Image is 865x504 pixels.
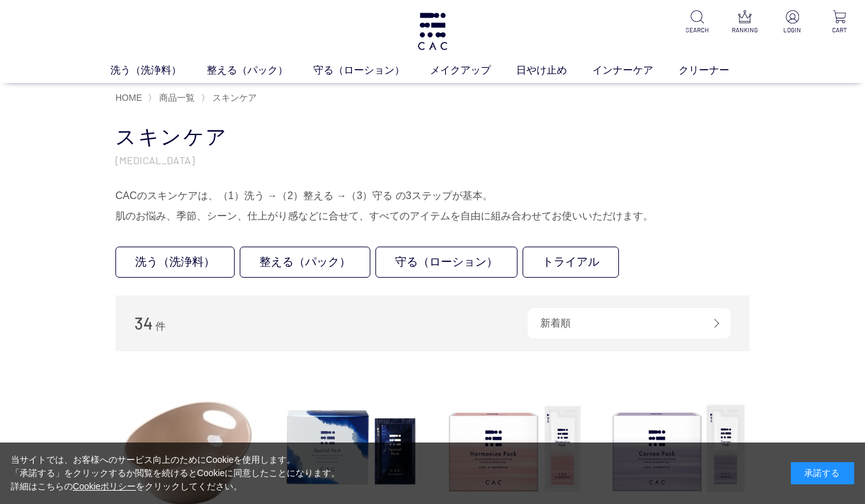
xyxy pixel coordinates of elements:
[791,462,854,484] div: 承諾する
[212,93,257,103] span: スキンケア
[729,10,760,35] a: RANKING
[210,93,257,103] a: スキンケア
[115,93,142,103] a: HOME
[729,25,760,35] p: RANKING
[592,63,679,78] a: インナーケア
[430,63,516,78] a: メイクアップ
[777,25,807,35] p: LOGIN
[73,481,136,491] a: Cookieポリシー
[148,92,198,104] li: 〉
[516,63,592,78] a: 日やけ止め
[777,10,807,35] a: LOGIN
[115,186,750,226] div: CACのスキンケアは、（1）洗う →（2）整える →（3）守る の3ステップが基本。 肌のお悩み、季節、シーン、仕上がり感などに合せて、すべてのアイテムを自由に組み合わせてお使いいただけます。
[155,321,166,332] span: 件
[201,92,260,104] li: 〉
[11,453,341,493] div: 当サイトでは、お客様へのサービス向上のためにCookieを使用します。 「承諾する」をクリックするか閲覧を続けるとCookieに同意したことになります。 詳細はこちらの をクリックしてください。
[110,63,207,78] a: 洗う（洗浄料）
[682,10,712,35] a: SEARCH
[313,63,430,78] a: 守る（ローション）
[679,63,755,78] a: クリーナー
[523,247,619,278] a: トライアル
[240,247,370,278] a: 整える（パック）
[134,313,153,333] span: 34
[115,247,235,278] a: 洗う（洗浄料）
[207,63,313,78] a: 整える（パック）
[375,247,517,278] a: 守る（ローション）
[824,10,855,35] a: CART
[682,25,712,35] p: SEARCH
[528,308,731,339] div: 新着順
[416,13,449,50] img: logo
[115,153,750,167] p: [MEDICAL_DATA]
[157,93,195,103] a: 商品一覧
[115,124,750,151] h1: スキンケア
[159,93,195,103] span: 商品一覧
[824,25,855,35] p: CART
